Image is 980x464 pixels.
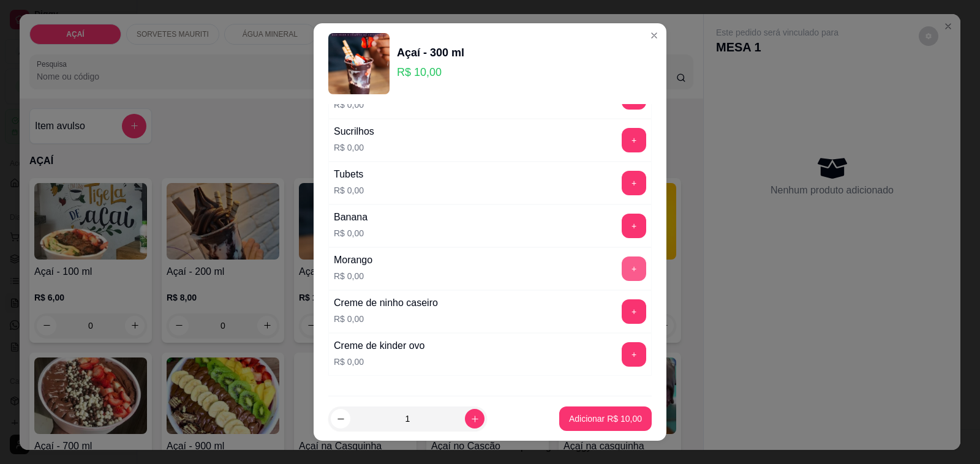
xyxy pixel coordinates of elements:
div: Creme de kinder ovo [334,339,425,353]
button: Close [644,26,664,45]
p: R$ 0,00 [334,313,438,325]
button: add [622,214,646,238]
p: R$ 10,00 [397,64,464,81]
p: R$ 0,00 [334,184,364,196]
button: add [622,128,646,152]
button: add [622,342,646,367]
button: add [622,171,646,195]
p: R$ 0,00 [334,356,425,368]
p: R$ 0,00 [334,141,374,154]
div: Sucrilhos [334,124,374,139]
button: decrease-product-quantity [331,409,350,428]
p: R$ 0,00 [334,227,367,239]
p: Adicionar R$ 10,00 [569,413,642,425]
p: R$ 0,00 [334,270,372,282]
div: Tubets [334,167,364,182]
div: Creme de ninho caseiro [334,296,438,310]
div: Açaí - 300 ml [397,44,464,61]
img: product-image [328,33,390,94]
p: R$ 0,00 [334,99,374,111]
button: increase-product-quantity [465,409,484,428]
div: Morango [334,253,372,268]
button: add [622,299,646,324]
button: add [622,256,646,281]
button: Adicionar R$ 10,00 [559,406,652,431]
div: Banana [334,210,367,225]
